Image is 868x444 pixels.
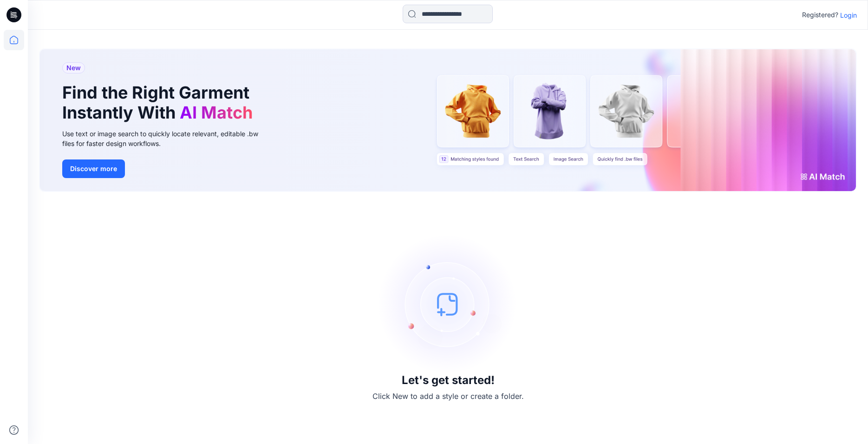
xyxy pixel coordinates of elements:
h1: Find the Right Garment Instantly With [62,83,257,123]
div: Use text or image search to quickly locate relevant, editable .bw files for faster design workflows. [62,129,271,148]
h3: Let's get started! [402,374,495,387]
p: Login [840,10,857,20]
p: Registered? [802,9,838,20]
img: empty-state-image.svg [379,234,518,374]
p: Click New to add a style or create a folder. [372,391,524,402]
button: Discover more [62,159,125,178]
span: AI Match [180,102,253,123]
span: New [66,62,81,73]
